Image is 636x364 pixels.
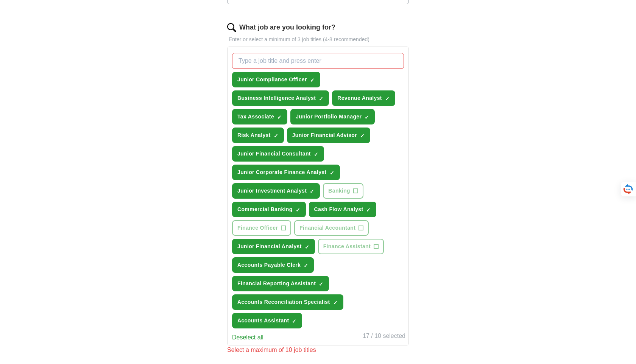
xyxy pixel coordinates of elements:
button: Accounts Payable Clerk✓ [232,257,314,273]
span: ✓ [310,77,315,83]
button: Junior Financial Advisor✓ [287,128,370,143]
input: Type a job title and press enter [232,53,404,69]
button: Financial Reporting Assistant✓ [232,276,329,291]
span: Junior Financial Analyst [237,243,302,250]
button: Junior Financial Analyst✓ [232,239,315,254]
span: ✓ [277,114,282,120]
span: Accounts Reconciliation Specialist [237,298,330,306]
span: Junior Portfolio Manager [296,113,362,121]
span: ✓ [314,151,318,157]
button: Junior Portfolio Manager✓ [290,109,375,124]
button: Business Intelligence Analyst✓ [232,90,329,106]
button: Junior Corporate Finance Analyst✓ [232,165,340,180]
span: Junior Compliance Officer [237,76,307,84]
span: ✓ [366,207,371,213]
span: ✓ [292,318,296,324]
button: Accounts Assistant✓ [232,313,302,328]
span: Business Intelligence Analyst [237,94,316,102]
span: ✓ [310,188,314,194]
label: What job are you looking for? [239,22,335,33]
button: Junior Financial Consultant✓ [232,146,324,162]
span: Finance Assistant [323,243,371,250]
span: Junior Financial Advisor [292,131,357,139]
span: ✓ [385,96,390,102]
button: Banking [323,183,363,199]
button: Commercial Banking✓ [232,202,306,217]
button: Financial Accountant [294,220,369,236]
button: Junior Compliance Officer✓ [232,72,320,87]
button: Tax Associate✓ [232,109,287,124]
span: Banking [328,187,350,195]
span: ✓ [330,170,334,176]
img: search.png [227,23,236,32]
span: Junior Financial Consultant [237,150,311,158]
span: ✓ [304,263,308,269]
span: ✓ [305,244,309,250]
span: Financial Accountant [299,224,355,232]
span: ✓ [360,133,365,139]
button: Cash Flow Analyst✓ [309,202,377,217]
span: Tax Associate [237,113,274,121]
button: Risk Analyst✓ [232,128,284,143]
span: Finance Officer [237,224,278,232]
span: ✓ [274,133,278,139]
p: Enter or select a minimum of 3 job titles (4-8 recommended) [227,36,409,44]
span: ✓ [333,300,338,306]
button: Accounts Reconciliation Specialist✓ [232,294,343,310]
button: Finance Officer [232,220,291,236]
span: ✓ [319,96,323,102]
span: Commercial Banking [237,205,293,213]
div: 17 / 10 selected [363,331,405,342]
span: ✓ [319,281,323,287]
span: ✓ [296,207,300,213]
span: Cash Flow Analyst [314,205,363,213]
span: Accounts Payable Clerk [237,261,301,269]
span: Junior Corporate Finance Analyst [237,168,327,176]
span: Risk Analyst [237,131,271,139]
span: Junior Investment Analyst [237,187,307,195]
button: Finance Assistant [318,239,384,254]
button: Deselect all [232,333,263,342]
span: Accounts Assistant [237,317,289,325]
span: ✓ [365,114,369,120]
div: Select a maximum of 10 job titles [227,345,409,355]
span: Financial Reporting Assistant [237,280,316,288]
span: Revenue Analyst [337,94,382,102]
button: Revenue Analyst✓ [332,90,395,106]
button: Junior Investment Analyst✓ [232,183,320,199]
